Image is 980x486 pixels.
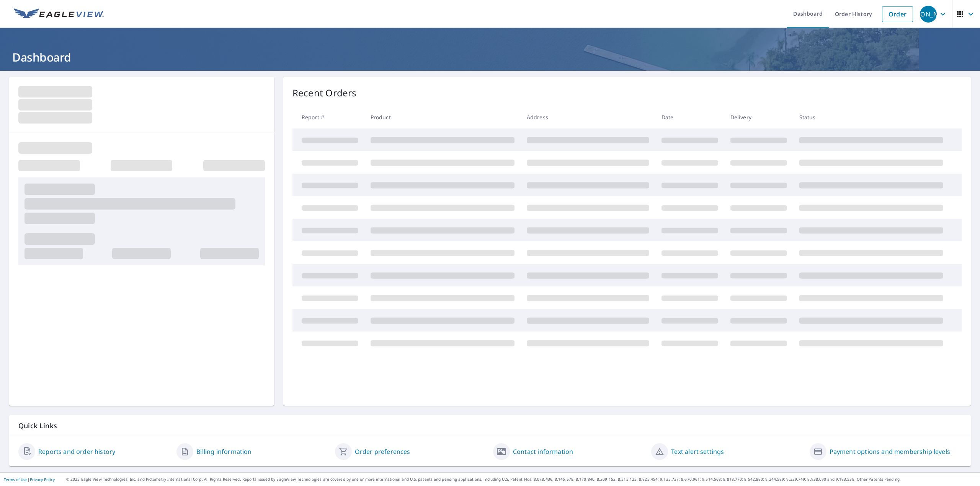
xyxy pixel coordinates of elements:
[4,477,28,482] a: Terms of Use
[196,447,252,456] a: Billing information
[38,447,115,456] a: Reports and order history
[292,86,357,100] p: Recent Orders
[671,447,724,456] a: Text alert settings
[292,106,364,128] th: Report #
[920,6,937,23] div: [PERSON_NAME]
[9,49,971,65] h1: Dashboard
[30,477,55,482] a: Privacy Policy
[724,106,793,128] th: Delivery
[66,476,976,482] p: © 2025 Eagle View Technologies, Inc. and Pictometry International Corp. All Rights Reserved. Repo...
[18,421,962,431] p: Quick Links
[521,106,655,128] th: Address
[364,106,521,128] th: Product
[355,447,410,456] a: Order preferences
[793,106,949,128] th: Status
[513,447,573,456] a: Contact information
[882,6,913,22] a: Order
[655,106,724,128] th: Date
[830,447,950,456] a: Payment options and membership levels
[14,8,104,20] img: EV Logo
[4,477,55,482] p: |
